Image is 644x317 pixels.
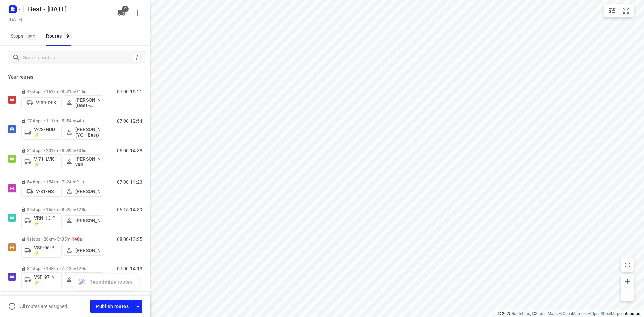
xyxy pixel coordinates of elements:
span: 115u [76,89,86,94]
span: • [75,179,76,184]
a: Routetitan [512,311,530,316]
span: 124u [76,266,86,271]
button: V-81-HST [21,186,62,197]
p: 32 stops • 148km • 7h13m [21,266,103,271]
button: VRN-13-P ⚡ [21,213,62,228]
p: V-81-HST [36,189,57,194]
button: More [131,6,144,20]
p: 06:00-14:38 [117,148,142,153]
input: Search routes [23,53,133,63]
p: [PERSON_NAME] [75,248,100,253]
li: © 2025 , © , © © contributors [498,311,641,316]
span: 128u [76,207,86,212]
p: V-71-LVK ⚡ [34,156,59,167]
button: Publish routes [90,300,134,313]
a: OpenStreetMap [591,311,619,316]
p: 34 stops • 201km • 8h39m [21,148,103,153]
button: [PERSON_NAME] (YO - Best) [63,125,103,140]
p: 9 stops • 26km • 5h35m [21,236,103,242]
p: [PERSON_NAME] (YO - Best) [75,127,100,138]
p: 54 stops • 154km • 7h24m [21,179,103,184]
span: • [75,148,76,153]
p: VSF-97-N ⚡ [34,274,59,285]
h5: Rename [25,4,112,14]
p: Floor [PERSON_NAME] (Best) [75,274,100,285]
span: 44u [76,118,84,123]
span: 9 [64,32,72,39]
button: V-09-DFK [21,97,62,108]
p: Your routes [8,74,142,81]
span: 136u [76,148,86,153]
p: 27 stops • 111km • 5h54m [21,118,103,123]
div: small contained button group [604,4,634,17]
span: 292 [25,33,37,40]
p: 36 stops • 155km • 8h25m [21,207,103,212]
h5: [DATE] [6,16,25,23]
a: Stadia Maps [535,311,558,316]
span: • [75,207,76,212]
button: Reoptimize routes [71,274,140,290]
p: [PERSON_NAME] [75,189,100,194]
p: 07:00-15:21 [117,89,142,94]
span: 9 [122,6,129,12]
p: VRN-13-P ⚡ [34,215,59,226]
p: V-28-NDD ⚡ [34,127,59,138]
button: [PERSON_NAME] [63,186,103,197]
p: 08:00-13:35 [117,236,142,242]
span: • [75,89,76,94]
p: All routes are assigned. [20,304,68,309]
p: [PERSON_NAME] [75,218,100,223]
span: 91u [76,179,84,184]
p: VSF-06-P ⚡ [34,245,59,256]
span: Publish routes [96,302,129,311]
span: • [70,236,72,242]
button: [PERSON_NAME] [63,215,103,226]
button: V-28-NDD ⚡ [21,125,62,140]
span: • [75,118,76,123]
p: 07:00-14:23 [117,179,142,185]
button: 9 [115,6,128,20]
p: 07:00-14:13 [117,266,142,271]
button: Map settings [605,4,619,17]
p: V-09-DFK [36,100,56,105]
button: [PERSON_NAME] (Best - ZZP) [63,95,103,110]
div: Driver app settings [134,302,142,310]
button: V-71-LVK ⚡ [21,154,62,169]
span: 140u [72,236,83,242]
span: • [75,266,76,271]
p: [PERSON_NAME] van Hasselt - [PERSON_NAME] (Best) [75,156,100,167]
a: OpenMapTiles [562,311,588,316]
div: / [133,54,141,61]
button: [PERSON_NAME] [63,245,103,256]
button: [PERSON_NAME] van Hasselt - [PERSON_NAME] (Best) [63,154,103,169]
button: VSF-97-N ⚡ [21,272,62,287]
button: VSF-06-P ⚡ [21,243,62,258]
p: [PERSON_NAME] (Best - ZZP) [75,97,100,108]
button: Floor [PERSON_NAME] (Best) [63,272,103,287]
button: Fit zoom [619,4,633,17]
p: 43 stops • 161km • 8h21m [21,89,103,94]
span: Stops [11,32,39,40]
p: 07:00-12:54 [117,118,142,124]
p: 06:15-14:39 [117,207,142,212]
div: Routes [46,32,74,40]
